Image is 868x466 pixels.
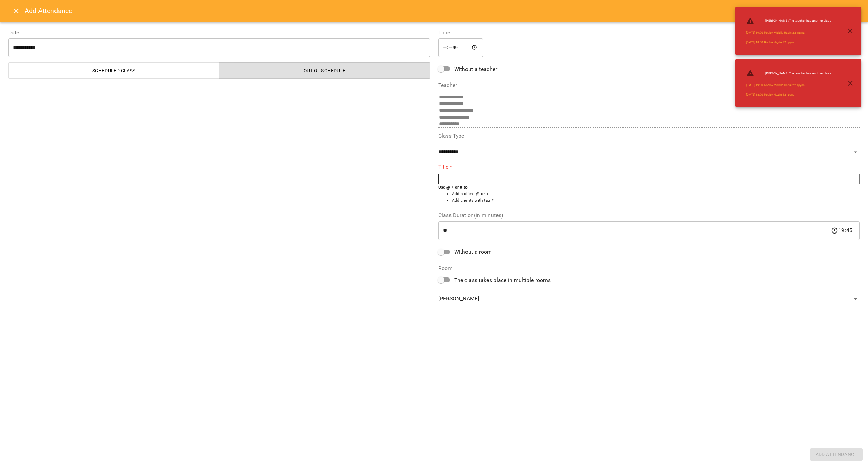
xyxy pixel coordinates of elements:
span: Without a teacher [454,65,498,73]
a: [DATE] 19:00 Roblox Middle Надія 22 група [746,83,805,87]
div: [PERSON_NAME] [438,294,860,304]
label: Class Type [438,133,860,139]
label: Title [438,163,860,171]
a: [DATE] 18:00 Roblox Надія 32 група [746,93,794,97]
label: Class Duration(in minutes) [438,213,860,218]
span: Scheduled class [13,66,215,75]
li: [PERSON_NAME] : The teacher has another class [741,14,837,28]
label: Teacher [438,82,860,88]
label: Date [8,30,430,35]
li: Add clients with tag # [452,197,860,204]
button: Out of Schedule [219,62,430,79]
span: The class takes place in multiple rooms [454,276,551,284]
li: Add a client @ or + [452,191,860,197]
a: [DATE] 18:00 Roblox Надія 32 група [746,40,794,45]
label: Time [438,30,860,35]
li: [PERSON_NAME] : The teacher has another class [741,66,837,80]
button: Scheduled class [8,62,219,79]
span: Out of Schedule [223,66,426,75]
h6: Add Attendance [25,5,860,16]
span: Without a room [454,248,492,256]
button: Close [8,3,25,19]
b: Use @ + or # to [438,185,468,190]
a: [DATE] 19:00 Roblox Middle Надія 22 група [746,31,805,35]
label: Room [438,266,860,271]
